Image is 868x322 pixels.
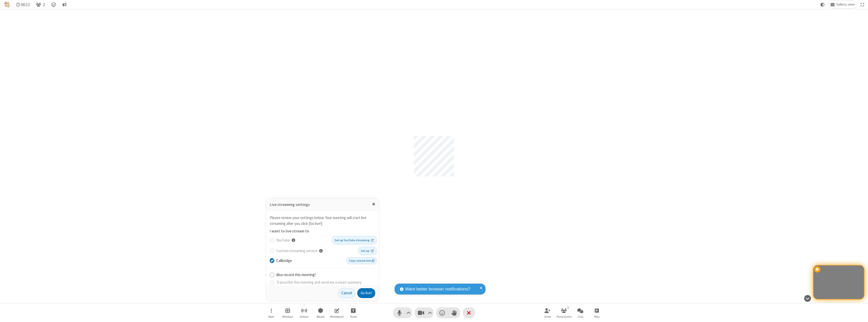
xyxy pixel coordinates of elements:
span: Chat [578,315,583,318]
button: Video setting [427,307,433,318]
label: Callbridge [276,258,344,264]
button: Conversation [60,1,68,8]
span: 2 [43,2,45,7]
button: Close popover [368,198,379,210]
a: Set up YouTube streaming [332,236,377,245]
button: Open shared whiteboard [329,306,344,320]
button: Live stream to a custom RTMP server must be set up before your meeting. [317,247,324,255]
span: Record [317,315,324,318]
label: Transcribe this meeting and send me a smart summary [276,280,375,285]
span: Breakout [282,315,293,318]
span: Participants [557,315,572,318]
label: Custom streaming service [276,247,356,255]
button: Invite participants (⌘+Shift+I) [540,306,555,320]
label: YouTube [276,236,330,244]
div: Timer [14,1,32,8]
button: Send a reaction [436,307,448,318]
button: Hide [802,292,813,304]
button: Mute (⌘+Shift+A) [393,307,412,318]
button: Start sharing [346,306,361,320]
span: Polls [594,315,600,318]
button: Live stream to YouTube must be set up before your meeting. For instructions on how to set it up, ... [290,236,296,244]
button: Open menu [264,306,279,320]
span: Copy stream link [349,258,374,263]
button: Stop video (⌘+Shift+V) [415,307,433,318]
button: Go live! [357,288,375,298]
label: I want to live stream to [270,229,309,233]
span: Invite [544,315,551,318]
span: More [268,315,274,318]
img: QA Selenium DO NOT DELETE OR CHANGE [4,2,10,8]
button: Open participant list [34,1,47,8]
button: Fullscreen [859,1,866,8]
button: Audio settings [405,307,412,318]
label: Also record this meeting? [276,272,375,278]
button: Copy stream link [346,257,377,264]
button: Using system theme [819,1,827,8]
label: Please review your settings below. Your meeting will start live streaming after you click [Go live!] [270,215,366,226]
button: Start recording [313,306,328,320]
button: Open chat [573,306,588,320]
span: Stream [300,315,308,318]
label: Live streaming settings [270,202,310,207]
button: Cancel [338,288,355,298]
span: Share [350,315,357,318]
button: Open poll [589,306,604,320]
button: Change layout [828,1,857,8]
button: Raise hand [448,307,460,318]
button: End or leave meeting [463,307,475,318]
span: Whiteboard [330,315,344,318]
span: Want better browser notifications? [405,286,470,292]
span: Gallery view [836,3,855,7]
div: 2 [566,305,570,310]
a: Set up [358,247,377,255]
span: 00:13 [21,2,30,7]
div: Meeting details Encryption enabled [49,1,59,8]
button: Stream [296,306,312,320]
button: Manage Breakout Rooms [280,306,295,320]
button: Open participant list [556,306,572,320]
